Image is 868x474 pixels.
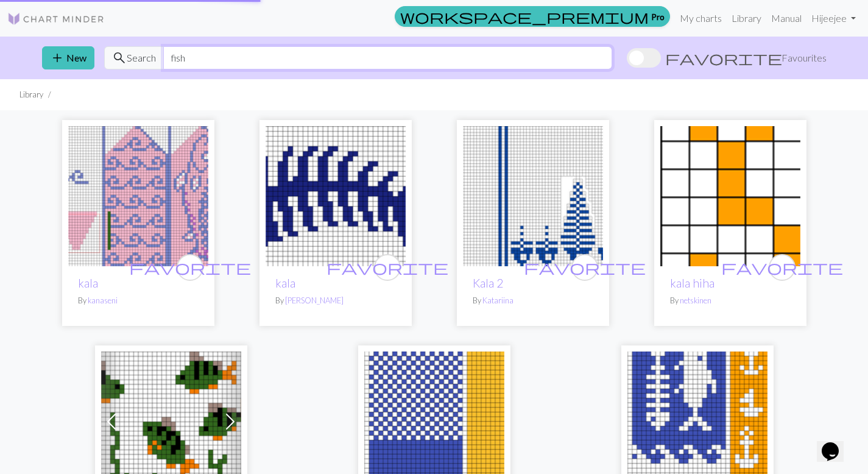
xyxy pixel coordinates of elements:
button: favourite [374,254,401,281]
a: kala [266,189,406,200]
p: By [78,295,199,306]
button: New [42,46,94,69]
span: favorite [665,49,782,66]
label: Show favourites [627,46,827,69]
span: favorite [129,258,251,277]
a: Library [727,6,766,30]
img: kala vasen [68,126,208,266]
span: search [112,49,127,66]
img: Kala 2 [463,126,603,266]
span: favorite [524,258,646,277]
a: Kala 2 [473,276,503,290]
iframe: chat widget [817,425,856,462]
a: Kala 2 [463,189,603,200]
i: favourite [326,255,448,280]
a: netskinen [680,295,711,305]
a: Kala [101,414,241,426]
a: Pro [395,6,670,27]
i: favourite [524,255,646,280]
span: favorite [721,258,843,277]
a: kanaseni [88,295,118,305]
a: kala [275,276,295,290]
span: Search [127,51,156,65]
a: kala vasen [68,189,208,200]
p: By [275,295,396,306]
button: favourite [571,254,598,281]
button: favourite [177,254,203,281]
a: kala hiha [670,276,715,290]
a: [PERSON_NAME] [285,295,344,305]
span: favorite [326,258,448,277]
button: favourite [769,254,796,281]
p: By [473,295,593,306]
p: By [670,295,791,306]
img: Logo [7,12,105,26]
span: add [50,49,65,66]
a: My charts [675,6,727,30]
a: kala hiha [660,189,800,200]
a: Manual [766,6,806,30]
i: favourite [129,255,251,280]
span: workspace_premium [400,8,649,25]
img: kala [266,126,406,266]
a: Hijeejee [806,6,861,30]
a: Kala [627,414,767,426]
img: kala hiha [660,126,800,266]
a: Kala (taka) [364,414,504,426]
a: Katariina [482,295,513,305]
span: Favourites [782,51,827,65]
i: favourite [721,255,843,280]
a: kala [78,276,98,290]
li: Library [19,89,43,101]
